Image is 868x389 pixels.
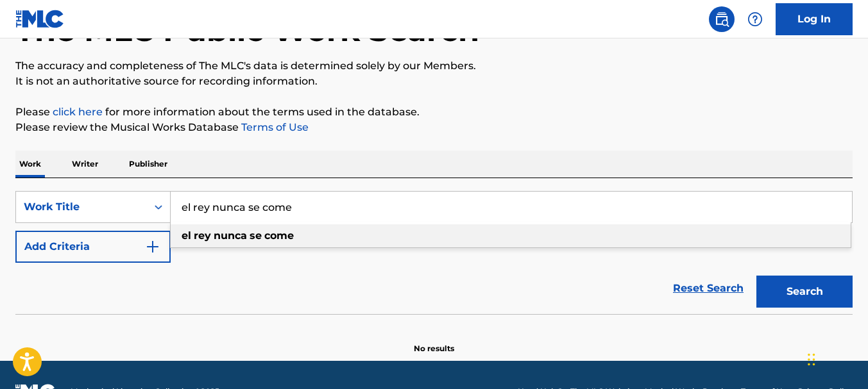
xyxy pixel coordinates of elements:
div: Help [742,6,768,32]
p: It is not an authoritative source for recording information. [15,74,853,89]
strong: el [182,229,191,242]
button: Search [756,276,853,308]
p: Writer [68,151,102,178]
p: Please for more information about the terms used in the database. [15,104,853,120]
a: click here [53,106,103,118]
p: Please review the Musical Works Database [15,120,853,135]
p: Work [15,151,45,178]
a: Public Search [709,6,735,32]
div: Widget de chat [804,327,868,389]
p: No results [414,327,454,354]
strong: se [250,229,262,242]
a: Log In [776,3,853,35]
strong: rey [194,229,211,242]
img: help [747,12,763,27]
form: Search Form [15,191,853,314]
a: Terms of Use [239,121,309,133]
p: The accuracy and completeness of The MLC's data is determined solely by our Members. [15,58,853,74]
div: Work Title [24,199,139,215]
p: Publisher [125,151,171,178]
strong: come [264,229,294,242]
img: 9d2ae6d4665cec9f34b9.svg [145,239,160,254]
img: search [714,12,729,27]
iframe: Chat Widget [804,327,868,389]
div: Arrastrar [808,340,815,379]
a: Reset Search [667,274,750,302]
img: MLC Logo [15,10,65,28]
button: Add Criteria [15,231,171,263]
strong: nunca [214,229,247,242]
